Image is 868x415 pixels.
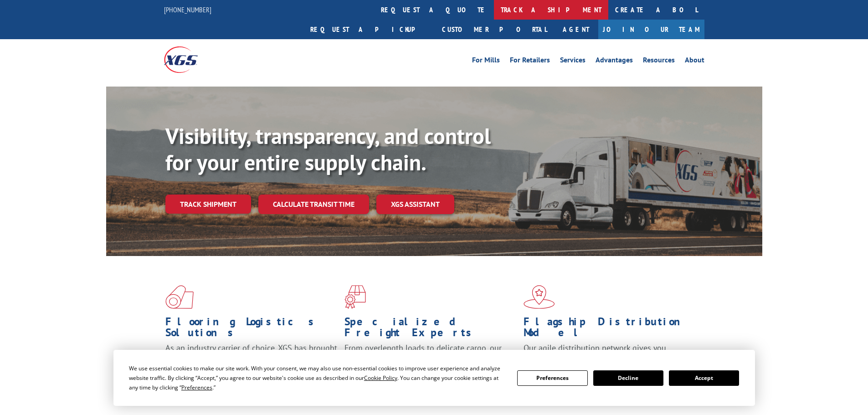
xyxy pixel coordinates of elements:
span: Preferences [181,384,212,391]
b: Visibility, transparency, and control for your entire supply chain. [165,122,491,176]
p: From overlength loads to delicate cargo, our experienced staff knows the best way to move your fr... [344,343,517,383]
a: Resources [643,56,675,67]
h1: Flagship Distribution Model [524,316,696,343]
a: For Retailers [510,56,550,67]
button: Decline [593,370,663,386]
div: Cookie Consent Prompt [113,350,755,406]
a: Request a pickup [303,20,435,39]
div: We use essential cookies to make our site work. With your consent, we may also use non-essential ... [129,364,506,392]
span: As an industry carrier of choice, XGS has brought innovation and dedication to flooring logistics... [165,343,337,375]
img: xgs-icon-total-supply-chain-intelligence-red [165,285,194,309]
img: xgs-icon-focused-on-flooring-red [344,285,366,309]
h1: Specialized Freight Experts [344,316,517,343]
a: Services [560,56,586,67]
a: Calculate transit time [258,195,369,214]
a: Customer Portal [435,20,554,39]
a: Advantages [596,56,633,67]
h1: Flooring Logistics Solutions [165,316,338,343]
button: Preferences [517,370,587,386]
a: Join Our Team [598,20,704,39]
span: Cookie Policy [364,374,397,382]
span: Our agile distribution network gives you nationwide inventory management on demand. [524,343,691,364]
img: xgs-icon-flagship-distribution-model-red [524,285,555,309]
button: Accept [669,370,739,386]
a: About [685,56,704,67]
a: Agent [554,20,598,39]
a: For Mills [472,56,500,67]
a: [PHONE_NUMBER] [164,5,211,14]
a: XGS ASSISTANT [376,195,454,214]
a: Track shipment [165,195,251,214]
